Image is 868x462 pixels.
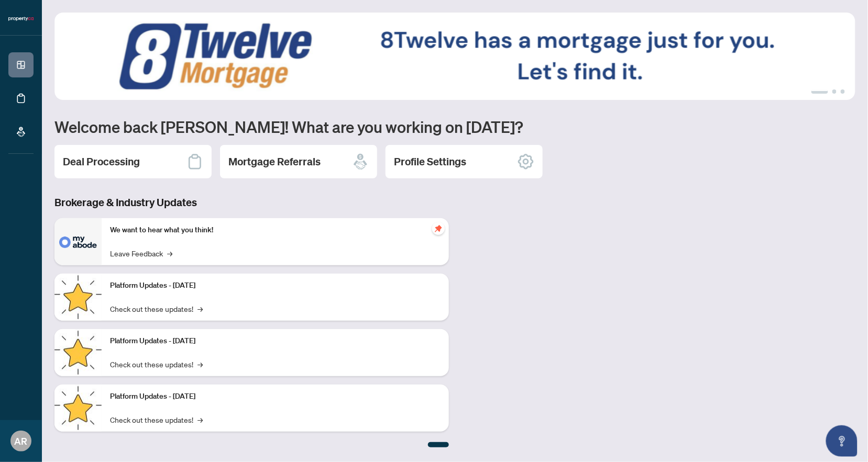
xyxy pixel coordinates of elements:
button: Open asap [826,425,858,457]
h1: Welcome back [PERSON_NAME]! What are you working on [DATE]? [54,117,855,137]
p: We want to hear what you think! [110,224,441,236]
span: → [167,247,172,259]
h3: Brokerage & Industry Updates [54,195,449,210]
p: Platform Updates - [DATE] [110,280,441,291]
h2: Deal Processing [63,154,140,169]
a: Leave Feedback→ [110,247,172,259]
span: → [197,358,203,370]
h2: Profile Settings [394,154,466,169]
a: Check out these updates!→ [110,303,203,314]
span: pushpin [432,222,445,235]
img: logo [8,16,34,22]
h2: Mortgage Referrals [228,154,321,169]
button: 2 [832,89,837,94]
span: AR [15,434,28,448]
img: Platform Updates - July 21, 2025 [54,274,102,321]
p: Platform Updates - [DATE] [110,391,441,402]
span: → [197,303,203,314]
img: Platform Updates - June 23, 2025 [54,385,102,432]
button: 1 [811,89,828,94]
span: → [197,414,203,425]
a: Check out these updates!→ [110,414,203,425]
p: Platform Updates - [DATE] [110,335,441,347]
img: Platform Updates - July 8, 2025 [54,329,102,376]
a: Check out these updates!→ [110,358,203,370]
button: 3 [841,89,845,94]
img: We want to hear what you think! [54,218,102,265]
img: Slide 0 [54,13,855,100]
